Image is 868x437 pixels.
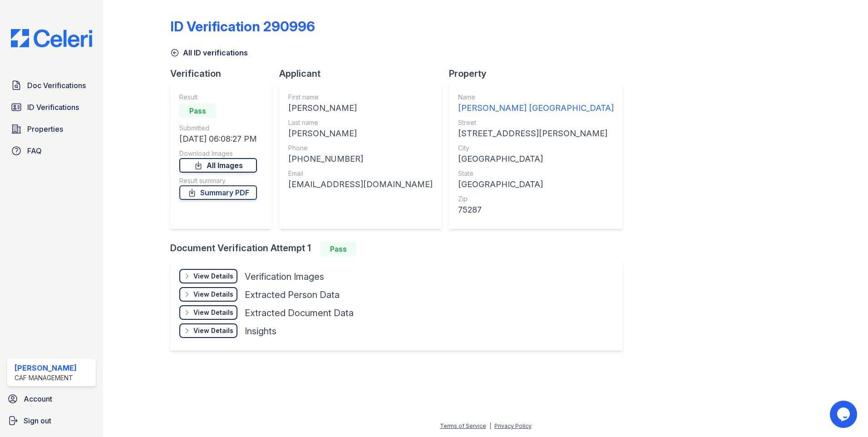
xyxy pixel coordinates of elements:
div: [PERSON_NAME] [GEOGRAPHIC_DATA] [458,102,614,114]
div: [PERSON_NAME] [288,127,433,140]
div: Street [458,118,614,127]
a: All ID verifications [170,47,248,58]
a: FAQ [7,142,96,160]
div: Email [288,169,433,178]
a: Properties [7,120,96,138]
div: [DATE] 06:08:27 PM [179,133,257,145]
div: CAF Management [15,373,77,382]
div: Verification Images [245,270,324,283]
div: ID Verification 290996 [170,18,315,35]
div: Phone [288,144,433,153]
a: All Images [179,158,257,173]
a: Doc Verifications [7,76,96,94]
div: Download Images [179,149,257,158]
div: Extracted Person Data [245,288,340,301]
div: Document Verification Attempt 1 [170,242,630,256]
span: Sign out [24,415,51,426]
div: State [458,169,614,178]
div: [PERSON_NAME] [15,363,77,373]
div: | [489,422,491,429]
div: [GEOGRAPHIC_DATA] [458,178,614,191]
div: Result summary [179,176,257,185]
div: [PERSON_NAME] [288,102,433,114]
div: [GEOGRAPHIC_DATA] [458,153,614,165]
div: 75287 [458,204,614,216]
a: Privacy Policy [494,422,532,429]
span: FAQ [27,145,42,156]
span: Account [24,393,52,404]
div: City [458,144,614,153]
span: Doc Verifications [27,80,86,91]
div: Extracted Document Data [245,307,354,319]
a: Sign out [4,412,99,430]
div: [EMAIL_ADDRESS][DOMAIN_NAME] [288,178,433,191]
div: Insights [245,325,276,338]
div: Pass [179,104,216,118]
div: Zip [458,194,614,204]
a: Terms of Service [440,422,486,429]
div: View Details [193,290,233,299]
div: Applicant [279,67,449,80]
div: [PHONE_NUMBER] [288,153,433,165]
div: View Details [193,272,233,281]
div: View Details [193,326,233,335]
div: Submitted [179,124,257,133]
span: Properties [27,124,63,134]
div: Name [458,93,614,102]
a: ID Verifications [7,98,96,116]
div: Result [179,93,257,102]
div: [STREET_ADDRESS][PERSON_NAME] [458,127,614,140]
img: CE_Logo_Blue-a8612792a0a2168367f1c8372b55b34899dd931a85d93a1a3d3e32e68fde9ad4.png [4,29,99,47]
span: ID Verifications [27,102,79,113]
a: Account [4,390,99,408]
a: Summary PDF [179,185,257,200]
iframe: chat widget [830,401,859,428]
a: Name [PERSON_NAME] [GEOGRAPHIC_DATA] [458,93,614,114]
div: Property [449,67,630,80]
div: Last name [288,118,433,127]
div: View Details [193,308,233,317]
div: First name [288,93,433,102]
div: Verification [170,67,279,80]
div: Pass [320,242,356,256]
